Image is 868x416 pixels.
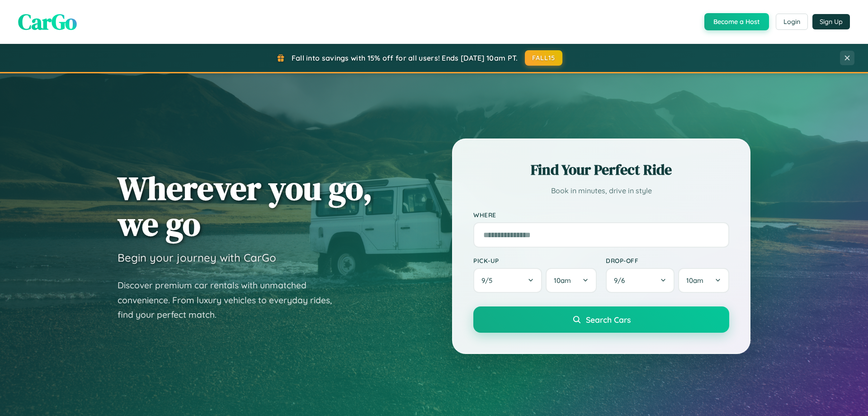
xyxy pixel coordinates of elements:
[473,211,729,219] label: Where
[606,268,675,293] button: 9/6
[614,276,629,285] span: 9 / 6
[473,184,729,197] p: Book in minutes, drive in style
[546,268,597,293] button: 10am
[525,50,563,66] button: FALL15
[118,251,276,264] h3: Begin your journey with CarGo
[678,268,729,293] button: 10am
[118,278,344,322] p: Discover premium car rentals with unmatched convenience. From luxury vehicles to everyday rides, ...
[812,14,850,29] button: Sign Up
[586,315,631,325] span: Search Cars
[18,7,77,37] span: CarGo
[686,276,703,285] span: 10am
[473,306,729,333] button: Search Cars
[606,257,729,264] label: Drop-off
[292,53,518,62] span: Fall into savings with 15% off for all users! Ends [DATE] 10am PT.
[554,276,571,285] span: 10am
[473,160,729,180] h2: Find Your Perfect Ride
[118,170,373,242] h1: Wherever you go, we go
[473,257,597,264] label: Pick-up
[704,13,769,30] button: Become a Host
[481,276,497,285] span: 9 / 5
[473,268,542,293] button: 9/5
[776,14,808,30] button: Login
